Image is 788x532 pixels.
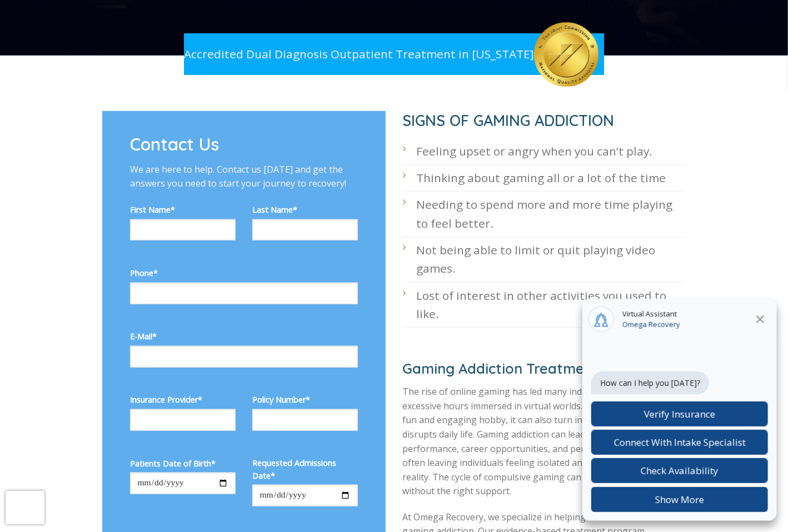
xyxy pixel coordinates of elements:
h2: Gaming Addiction Treatment [402,359,686,378]
p: The rise of online gaming has led many individuals to spend excessive hours immersed in virtual w... [402,385,686,499]
li: Not being able to limit or quit playing video games. [402,237,686,283]
span: Contact Us [130,133,219,155]
label: Policy Number* [252,393,358,406]
label: E-Mail* [130,330,358,343]
li: Needing to spend more and more time playing to feel better. [402,192,686,237]
li: Thinking about gaming all or a lot of the time [402,165,686,192]
p: Accredited Dual Diagnosis Outpatient Treatment in [US_STATE] [184,45,534,63]
label: Phone* [130,267,358,279]
p: We are here to help. Contact us [DATE] and get the answers you need to start your journey to reco... [130,163,358,191]
label: Patients Date of Birth* [130,457,236,470]
label: First Name* [130,203,236,216]
label: Requested Admissions Date* [252,456,358,482]
h1: SIGNS OF GAMING ADDICTION [402,111,686,131]
label: Insurance Provider* [130,393,236,406]
li: Feeling upset or angry when you can’t play. [402,138,686,165]
label: Last Name* [252,203,358,216]
li: Lost of interest in other activities you used to like. [402,283,686,328]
